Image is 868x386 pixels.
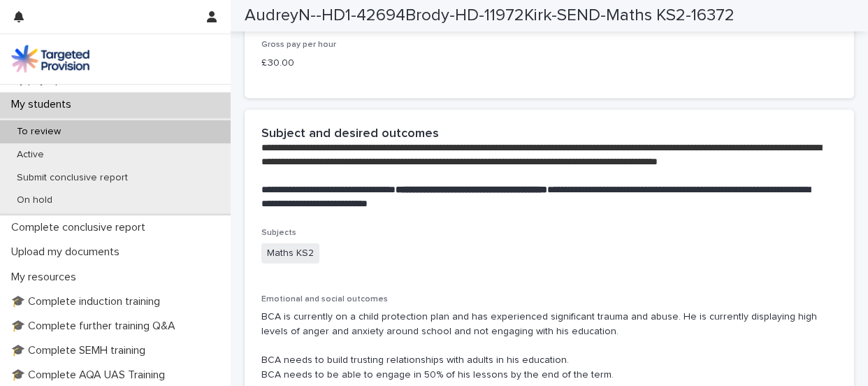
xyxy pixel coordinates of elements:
[6,369,176,382] p: 🎓 Complete AQA UAS Training
[6,126,72,138] p: To review
[6,149,55,161] p: Active
[261,41,336,49] span: Gross pay per hour
[261,243,319,264] span: Maths KS2
[6,344,157,357] p: 🎓 Complete SEMH training
[261,295,388,303] span: Emotional and social outcomes
[11,45,89,73] img: M5nRWzHhSzIhMunXDL62
[261,56,837,71] p: £ 30.00
[6,271,87,284] p: My resources
[261,310,837,383] p: BCA is currently on a child protection plan and has experienced significant trauma and abuse. He ...
[6,98,82,111] p: My students
[6,245,131,259] p: Upload my documents
[245,6,735,26] h2: AudreyN--HD1-42694Brody-HD-11972Kirk-SEND-Maths KS2-16372
[6,320,187,333] p: 🎓 Complete further training Q&A
[6,221,157,234] p: Complete conclusive report
[6,172,139,184] p: Submit conclusive report
[261,127,439,142] h2: Subject and desired outcomes
[261,229,296,237] span: Subjects
[6,194,64,206] p: On hold
[6,295,171,308] p: 🎓 Complete induction training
